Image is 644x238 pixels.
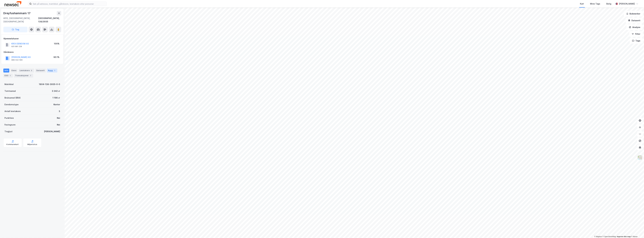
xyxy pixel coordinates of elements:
[4,123,15,126] div: Festegrunn
[9,74,12,77] div: 1
[594,236,602,238] a: Mapbox
[3,27,28,32] button: Tag
[6,143,19,146] div: Kommunekart
[4,130,12,133] div: Tinglyst
[10,69,17,72] div: Eiere
[53,69,56,72] div: 1
[27,143,37,146] div: Miljøstatus
[3,17,38,23] div: 8012, [GEOGRAPHIC_DATA], [GEOGRAPHIC_DATA]
[44,130,60,133] div: [PERSON_NAME]
[4,89,16,93] div: Tomteareal
[54,103,60,106] div: Kontor
[627,24,643,30] button: Analyse
[11,59,23,61] div: 989 042 580
[57,116,60,120] div: Nei
[3,74,13,78] div: ESG
[4,50,61,54] div: Gårdeiere
[629,31,643,37] button: Filter
[617,236,631,238] a: Improve this map
[19,69,34,72] div: Leietakere
[47,69,57,72] div: Bygg
[14,74,33,78] div: Transaksjoner
[626,18,643,23] button: Datasett
[57,123,60,126] div: Nei
[4,103,19,106] div: Eiendomstype
[590,2,600,5] div: Mine Tags
[3,69,9,72] div: Info
[11,45,22,48] div: 925 881 228
[607,2,611,5] div: Bolig
[35,69,46,72] div: Datasett
[3,11,31,15] div: Dreyfushammarn 17
[4,1,21,6] img: newsec-logo.f6e21ccffca1b3a03d2d.png
[630,38,643,44] button: Tags
[630,225,644,238] iframe: Chat Widget
[4,37,61,40] div: Hjemmelshaver
[32,2,107,6] input: Søk på adresse, matrikkel, gårdeiere, leietakere eller personer
[580,2,584,5] div: Kart
[59,110,60,113] div: 3
[53,96,60,99] div: 1 198 ㎡
[619,2,635,5] div: [PERSON_NAME]
[52,89,60,93] div: 3 342 ㎡
[39,83,60,86] div: 1804-138-3935-0-0
[603,236,616,238] a: OpenStreetMap
[4,83,14,86] div: Matrikkel
[38,17,61,23] div: [GEOGRAPHIC_DATA], 138/3935
[637,155,643,160] img: Z
[30,69,33,72] div: 3
[630,225,644,238] div: Kontrollprogram for chat
[4,110,21,113] div: Antall leietakere
[29,74,32,77] div: 7
[54,42,59,45] div: 100%
[624,11,643,17] button: Bokmerker
[54,55,59,59] div: 90.1%
[4,96,21,99] div: Bruksareal (BRA)
[4,116,14,120] div: Punktleie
